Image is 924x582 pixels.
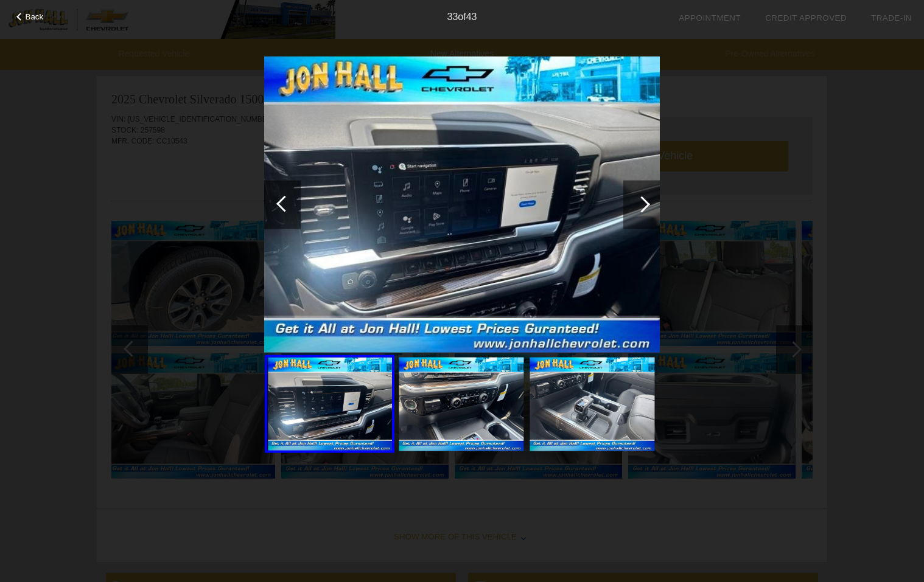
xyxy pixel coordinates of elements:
img: 34.jpg [399,358,523,451]
span: 43 [466,12,477,22]
a: Trade-In [871,13,912,23]
span: 33 [447,12,458,22]
a: Credit Approved [765,13,847,23]
img: 33.jpg [264,56,660,353]
a: Appointment [679,13,741,23]
span: Back [26,12,44,21]
img: 35.jpg [530,358,654,451]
